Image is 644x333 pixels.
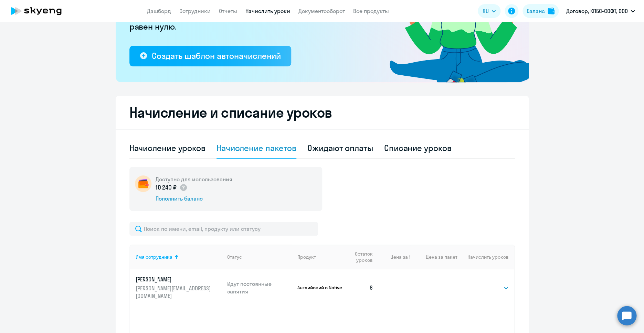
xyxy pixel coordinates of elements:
a: Все продукты [353,8,389,14]
h2: Начисление и списание уроков [129,104,515,121]
h5: Доступно для использования [156,175,232,183]
div: Ожидают оплаты [307,142,373,153]
a: Дашборд [147,8,171,14]
div: Создать шаблон автоначислений [152,50,281,61]
div: Остаток уроков [349,251,379,263]
th: Начислить уроков [457,245,514,269]
button: Создать шаблон автоначислений [129,46,291,66]
div: Пополнить баланс [156,195,232,202]
td: 6 [344,269,379,306]
a: Начислить уроки [245,8,290,14]
p: [PERSON_NAME] [136,276,213,283]
p: 10 240 ₽ [156,183,188,192]
span: Остаток уроков [349,251,373,263]
img: wallet-circle.png [135,175,151,192]
p: Идут постоянные занятия [227,280,292,295]
button: Балансbalance [522,4,559,18]
div: Имя сотрудника [136,254,172,260]
div: Начисление уроков [129,142,205,153]
button: RU [478,4,500,18]
a: Отчеты [219,8,237,14]
img: balance [548,8,555,14]
p: [PERSON_NAME][EMAIL_ADDRESS][DOMAIN_NAME] [136,284,213,300]
button: Договор, КПБС-СОФТ, ООО [563,3,638,19]
div: Имя сотрудника [136,254,222,260]
a: Документооборот [298,8,345,14]
a: [PERSON_NAME][PERSON_NAME][EMAIL_ADDRESS][DOMAIN_NAME] [136,276,222,300]
a: Сотрудники [179,8,211,14]
th: Цена за пакет [410,245,457,269]
input: Поиск по имени, email, продукту или статусу [129,222,318,236]
th: Цена за 1 [379,245,410,269]
div: Продукт [297,254,344,260]
div: Начисление пакетов [217,142,296,153]
div: Статус [227,254,242,260]
div: Продукт [297,254,316,260]
div: Статус [227,254,292,260]
div: Баланс [527,7,545,15]
p: Договор, КПБС-СОФТ, ООО [566,7,628,15]
span: RU [483,7,489,15]
div: Списание уроков [384,142,452,153]
p: Английский с Native [297,284,344,291]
